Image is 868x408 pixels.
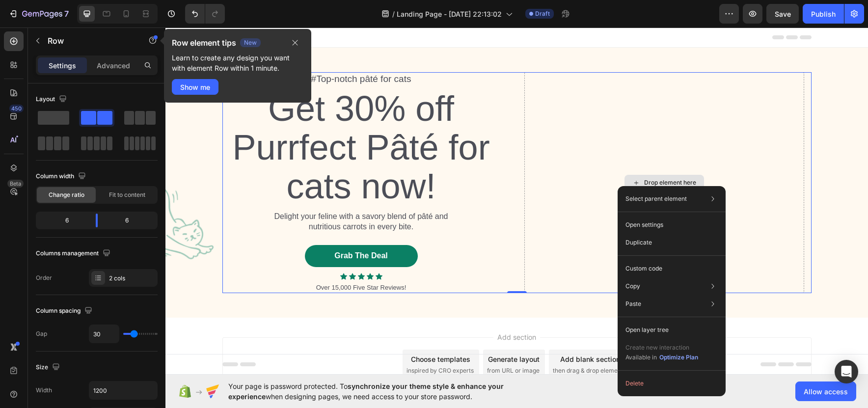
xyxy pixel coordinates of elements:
[36,170,88,183] div: Column width
[775,10,791,18] span: Save
[97,60,130,71] p: Advanced
[165,27,868,375] iframe: Design area
[397,9,502,19] span: Landing Page - [DATE] 22:13:02
[106,214,156,227] div: 6
[622,375,722,392] button: Delete
[4,4,73,24] button: 7
[766,4,799,24] button: Save
[109,190,145,199] span: Fit to content
[36,304,94,318] div: Column spacing
[7,180,24,188] div: Beta
[64,8,69,20] p: 7
[804,386,848,397] span: Allow access
[535,9,550,18] span: Draft
[625,238,652,247] p: Duplicate
[36,329,47,338] div: Gap
[89,381,157,399] input: Auto
[803,4,844,24] button: Publish
[392,9,395,19] span: /
[228,381,542,402] span: Your page is password protected. To when designing pages, we need access to your store password.
[625,282,640,291] p: Copy
[69,31,85,40] div: Row
[625,354,657,361] span: Available in
[36,93,69,106] div: Layout
[89,325,119,343] input: Auto
[38,214,88,227] div: 6
[625,343,699,353] p: Create new interaction
[169,223,222,234] div: Grab The Deal
[228,382,504,401] span: synchronize your theme style & enhance your experience
[36,247,112,260] div: Columns management
[109,274,155,283] div: 2 cols
[328,304,375,315] span: Add section
[36,361,62,374] div: Size
[659,353,698,362] div: Optimize Plan
[625,194,687,203] p: Select parent element
[185,4,225,24] div: Undo/Redo
[835,360,858,383] div: Open Intercom Messenger
[36,386,52,395] div: Width
[49,190,84,199] span: Change ratio
[9,105,24,112] div: 450
[65,255,326,265] p: Over 15,000 Five Star Reviews!
[48,35,131,47] p: Row
[659,353,699,362] button: Optimize Plan
[36,273,52,282] div: Order
[625,326,669,334] p: Open layer tree
[49,60,76,71] p: Settings
[479,151,531,159] div: Drop element here
[625,264,662,273] p: Custom code
[625,220,663,229] p: Open settings
[625,299,641,308] p: Paste
[811,9,836,19] div: Publish
[795,381,856,401] button: Allow access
